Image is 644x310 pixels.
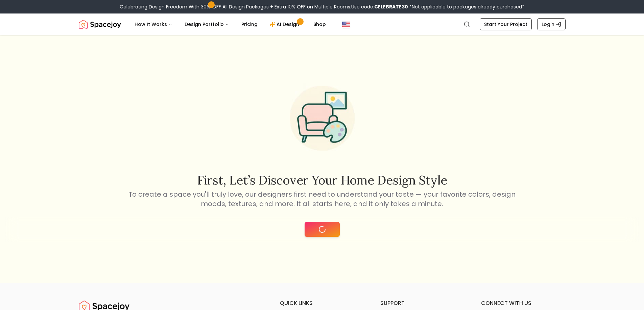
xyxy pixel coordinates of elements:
[179,18,235,31] button: Design Portfolio
[264,18,307,31] a: AI Design
[79,18,121,31] a: Spacejoy
[308,18,331,31] a: Shop
[380,299,465,307] h6: support
[481,299,566,307] h6: connect with us
[480,18,532,30] a: Start Your Project
[408,3,524,10] span: *Not applicable to packages already purchased*
[79,13,566,35] nav: Global
[537,18,566,30] a: Login
[342,20,350,28] img: United States
[374,3,408,10] b: CELEBRATE30
[236,18,263,31] a: Pricing
[280,299,364,307] h6: quick links
[127,173,517,187] h2: First, let’s discover your home design style
[127,190,517,208] p: To create a space you'll truly love, our designers first need to understand your taste — your fav...
[129,18,178,31] button: How It Works
[279,75,365,161] img: Start Style Quiz Illustration
[79,18,121,31] img: Spacejoy Logo
[120,3,524,10] div: Celebrating Design Freedom With 30% OFF All Design Packages + Extra 10% OFF on Multiple Rooms.
[129,18,331,31] nav: Main
[351,3,408,10] span: Use code:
